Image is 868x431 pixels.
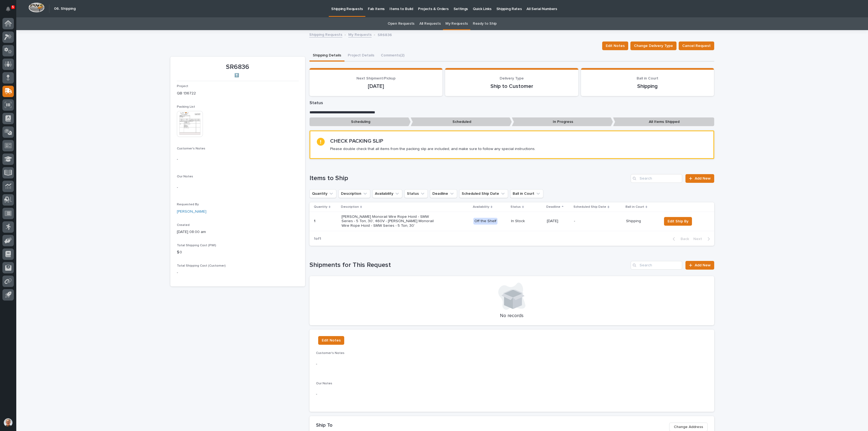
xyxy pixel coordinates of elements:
p: [DATE] [547,219,570,224]
p: No records [316,313,708,319]
p: SR6836 [378,31,392,37]
h1: Items to Ship [309,174,629,182]
span: Cancel Request [682,43,711,49]
button: Shipping Details [309,50,344,62]
p: Deadline [546,204,560,210]
button: Change Delivery Type [630,41,676,50]
p: Scheduling [309,117,411,126]
a: Add New [685,174,714,183]
span: Total Shipping Cost (PWI) [177,244,216,247]
span: Edit Notes [606,43,625,49]
p: - [574,219,621,224]
a: [PERSON_NAME] [177,209,206,215]
button: Status [404,189,428,198]
p: Description [341,204,359,210]
p: 1 of 1 [309,232,325,245]
button: Availability [372,189,402,198]
button: Deadline [430,189,457,198]
p: - [177,270,299,276]
span: Edit Ship By [668,218,688,225]
p: [DATE] [316,83,436,90]
p: SR6836 [177,63,299,71]
span: Packing List [177,105,195,108]
button: Project Details [344,50,378,62]
a: My Requests [348,31,372,37]
span: Edit Notes [322,337,341,344]
img: Workspace Logo [28,2,44,12]
p: $ 0 [177,250,299,255]
span: Customer's Notes [177,147,205,150]
div: Notifications5 [7,7,14,15]
span: Our Notes [316,382,332,385]
p: Scheduled Ship Date [573,204,606,210]
button: Back [668,237,691,241]
p: [DATE] 08:00 am [177,229,299,235]
p: Status [510,204,521,210]
button: Cancel Request [679,41,714,50]
button: Ball in Court [510,189,543,198]
span: Requested By [177,203,199,206]
span: Total Shipping Cost (Customer) [177,264,226,267]
button: Quantity [309,189,336,198]
span: Ball in Court [637,76,658,80]
p: 1 [314,218,317,224]
p: QB 136722 [177,91,299,96]
a: Add New [685,261,714,270]
p: 5 [12,5,14,9]
p: All Items Shipped [613,117,714,126]
button: Edit Ship By [664,217,692,226]
button: Description [339,189,370,198]
button: Edit Notes [602,41,628,50]
span: Back [677,237,689,241]
button: users-avatar [2,417,14,428]
button: Notifications [2,3,14,15]
button: Edit Notes [318,336,344,345]
a: My Requests [445,17,468,30]
p: Status [309,100,714,106]
input: Search [631,174,682,183]
span: Add New [695,263,711,267]
p: - [177,157,299,162]
a: Open Requests [388,17,414,30]
a: All Requests [419,17,441,30]
p: Ship to Customer [452,83,572,90]
h2: CHECK PACKING SLIP [330,138,383,144]
span: Project [177,85,188,88]
span: Change Address [674,424,703,430]
p: - [316,361,708,367]
h2: Ship To [316,423,333,429]
p: - [177,185,299,190]
p: Shipping [626,219,658,224]
p: Ball in Court [626,204,644,210]
span: Next [693,237,705,241]
span: Created [177,224,190,227]
p: Scheduled [411,117,512,126]
h2: 06. Shipping [54,7,76,11]
p: Shipping [588,83,708,90]
p: Please double check that all items from the packing slip are included, and make sure to follow an... [330,146,535,151]
span: Delivery Type [500,76,524,80]
p: - [316,391,708,397]
span: Our Notes [177,175,193,178]
button: Scheduled Ship Date [459,189,508,198]
p: ⬆️ [177,73,296,78]
button: Next [691,237,714,241]
span: Change Delivery Type [634,43,673,49]
tr: 11 [PERSON_NAME] Monorail Wire Rope Hoist - SMW Series - 5 Ton, 30', 460V - [PERSON_NAME] Monorai... [309,212,714,231]
p: In Progress [512,117,613,126]
p: In Stock [511,219,543,224]
span: Next Shipment/Pickup [356,76,395,80]
p: [PERSON_NAME] Monorail Wire Rope Hoist - SMW Series - 5 Ton, 30', 460V - [PERSON_NAME] Monorail W... [342,215,436,228]
a: Ready to Ship [473,17,497,30]
p: Quantity [314,204,327,210]
input: Search [631,261,682,270]
p: Availability [473,204,489,210]
span: Add New [695,177,711,180]
a: Shipping Requests [309,31,342,37]
button: Comments (2) [378,50,408,62]
div: Off the Shelf [473,218,497,225]
h1: Shipments for This Request [309,261,629,269]
span: Customer's Notes [316,352,344,355]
